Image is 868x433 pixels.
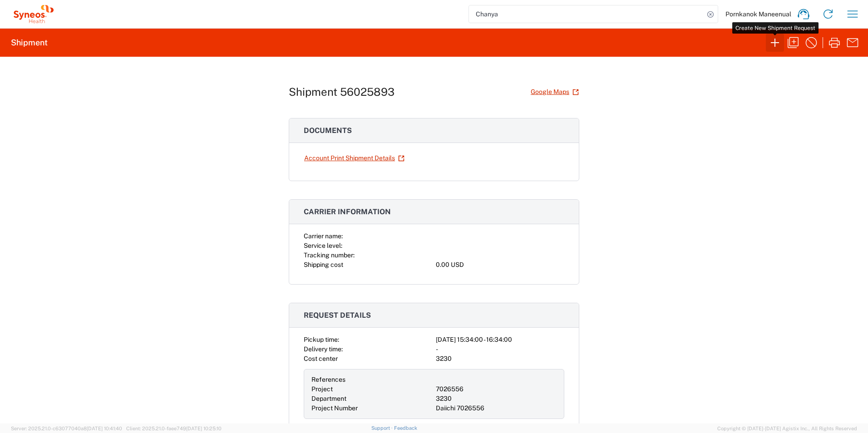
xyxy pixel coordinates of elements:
[436,335,564,344] div: [DATE] 15:34:00 - 16:34:00
[717,424,857,433] span: Copyright © [DATE]-[DATE] Agistix Inc., All Rights Reserved
[11,37,48,48] h2: Shipment
[11,426,122,431] span: Server: 2025.21.0-c63077040a8
[304,345,343,353] span: Delivery time:
[304,126,352,135] span: Documents
[436,344,564,354] div: -
[87,426,122,431] span: [DATE] 10:41:40
[126,426,222,431] span: Client: 2025.21.0-faee749
[436,384,557,394] div: 7026556
[311,403,432,413] div: Project Number
[725,10,791,18] span: Pornkanok Maneenual
[530,84,579,100] a: Google Maps
[304,150,405,166] a: Account Print Shipment Details
[304,207,391,216] span: Carrier information
[304,251,355,259] span: Tracking number:
[304,336,339,343] span: Pickup time:
[394,425,417,431] a: Feedback
[311,394,432,403] div: Department
[186,426,222,431] span: [DATE] 10:25:10
[436,394,557,403] div: 3230
[436,354,564,364] div: 3230
[304,261,343,268] span: Shipping cost
[304,232,343,240] span: Carrier name:
[311,384,432,394] div: Project
[436,260,564,270] div: 0.00 USD
[304,242,342,249] span: Service level:
[304,311,371,320] span: Request details
[469,5,704,23] input: Shipment, tracking or reference number
[436,403,557,413] div: Daiichi 7026556
[311,376,345,383] span: References
[371,425,394,431] a: Support
[289,85,395,98] h1: Shipment 56025893
[304,355,338,362] span: Cost center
